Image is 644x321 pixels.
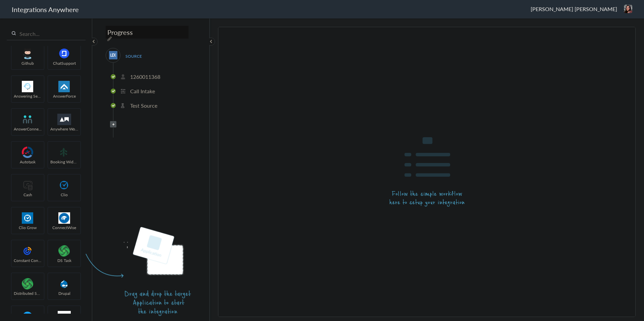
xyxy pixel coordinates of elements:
span: Answering Service [11,93,44,99]
img: Setmore_Logo.svg [50,147,78,158]
img: connectwise.png [50,212,78,224]
span: AnswerConnect [11,126,44,132]
span: Drupal [48,290,80,296]
span: ChatSupport [48,60,80,66]
span: Clio [48,192,80,198]
img: instruction-workflow.png [389,137,465,207]
span: Cash [11,192,44,198]
img: af-app-logo.svg [50,81,78,92]
img: distributedSource.png [13,278,42,289]
img: drupal-logo.svg [50,278,78,289]
span: Github [11,60,44,66]
span: AnswerForce [48,93,80,99]
img: aww.png [50,114,78,125]
img: answerconnect-logo.svg [13,114,42,125]
span: Clio Grow [11,225,44,230]
img: 432edf3a-d03c-4c41-a551-f9d20bfd0fea.png [624,5,632,13]
img: constant-contact.svg [13,245,42,257]
span: ConnectWise [48,225,80,230]
span: Anywhere Works [48,126,80,132]
span: Distributed Source [11,290,44,296]
img: instruction-target.png [86,226,191,316]
img: autotask.png [13,147,42,158]
span: Booking Widget [48,159,80,165]
img: github.png [13,48,42,59]
span: DS Task [48,258,80,263]
span: Constant Contact [11,258,44,263]
img: cash-logo.svg [13,179,42,191]
span: [PERSON_NAME] [PERSON_NAME] [531,5,617,13]
img: chatsupport-icon.svg [50,48,78,59]
img: distributedSource.png [50,245,78,257]
img: Clio.jpg [13,212,42,224]
span: Autotask [11,159,44,165]
img: Answering_service.png [13,81,42,92]
img: clio-logo.svg [50,179,78,191]
h1: Integrations Anywhere [12,5,79,14]
input: Search... [7,28,86,40]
